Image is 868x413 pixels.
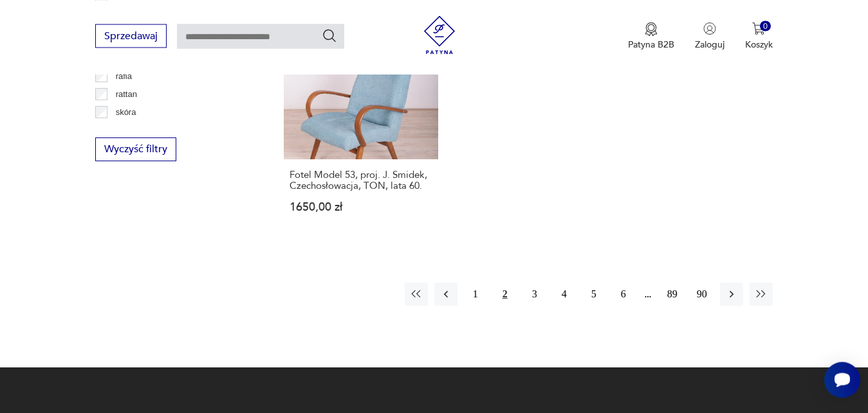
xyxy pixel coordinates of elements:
button: 3 [523,283,546,306]
button: Patyna B2B [628,22,674,50]
button: Wyczyść filtry [95,137,176,161]
button: Szukaj [322,28,337,43]
p: Koszyk [745,38,773,50]
button: Zaloguj [695,22,725,50]
h3: Fotel Model 53, proj. J. Smidek, Czechosłowacja, TON, lata 60. [290,170,432,191]
iframe: Smartsupp widget button [824,362,860,398]
button: 4 [553,283,576,306]
button: 2 [494,283,517,306]
div: 0 [760,21,771,31]
a: KlasykFotel Model 53, proj. J. Smidek, Czechosłowacja, TON, lata 60.Fotel Model 53, proj. J. Smid... [284,5,438,238]
button: Sprzedawaj [95,24,167,48]
img: Ikona medalu [645,22,658,36]
button: 89 [661,283,684,306]
img: Patyna - sklep z meblami i dekoracjami vintage [420,15,459,54]
a: Sprzedawaj [95,32,167,41]
p: rattan [116,87,137,101]
p: Patyna B2B [628,38,674,50]
p: 1650,00 zł [290,202,432,213]
p: tkanina [116,123,143,137]
button: 90 [690,283,714,306]
img: Ikona koszyka [752,22,765,35]
button: 5 [582,283,605,306]
button: 0Koszyk [745,22,773,50]
p: skóra [116,105,136,119]
p: Zaloguj [695,38,725,50]
p: rafia [116,69,132,83]
a: Ikona medaluPatyna B2B [628,22,674,50]
img: Ikonka użytkownika [703,22,716,35]
button: 1 [464,283,487,306]
button: 6 [612,283,635,306]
